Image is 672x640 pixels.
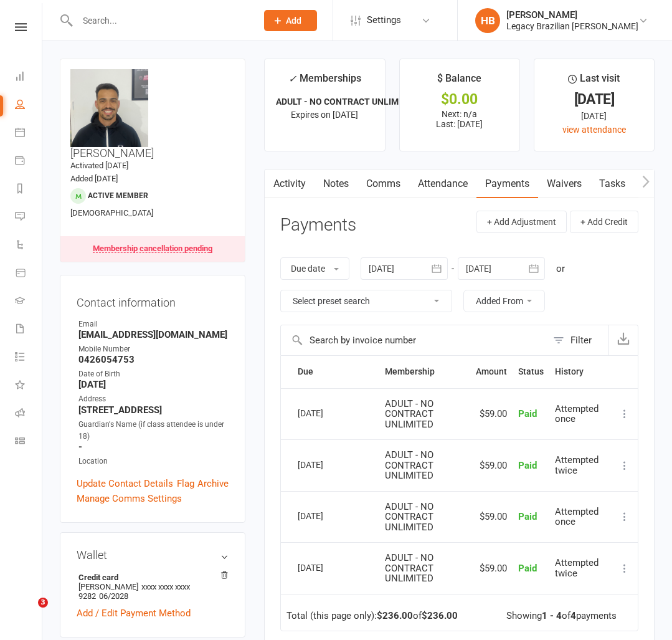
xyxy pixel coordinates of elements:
button: Added From [463,290,545,312]
div: HB [475,8,500,33]
td: $59.00 [470,491,513,543]
span: ADULT - NO CONTRACT UNLIMITED [385,449,433,481]
span: Paid [518,563,537,574]
span: Paid [518,511,537,522]
span: Active member [88,191,148,200]
a: Payments [15,148,43,176]
span: 3 [38,598,48,608]
a: Comms [357,170,409,198]
div: [DATE] [546,109,643,123]
span: 06/2028 [99,591,128,601]
div: [DATE] [298,455,355,474]
div: Legacy Brazilian [PERSON_NAME] [506,21,638,32]
th: Status [513,356,549,388]
button: Add [264,10,317,31]
td: $59.00 [470,388,513,440]
span: ADULT - NO CONTRACT UNLIMITED [385,398,433,430]
a: Add / Edit Payment Method [77,606,191,621]
a: Reports [15,176,43,204]
span: Paid [518,460,537,471]
time: Activated [DATE] [70,161,128,170]
div: [DATE] [546,93,643,106]
td: $59.00 [470,542,513,594]
a: Update Contact Details [77,476,173,491]
a: Flag [177,476,194,491]
strong: $236.00 [422,610,458,621]
strong: ADULT - NO CONTRACT UNLIMITED [276,97,417,107]
div: Memberships [288,70,361,93]
strong: $236.00 [377,610,413,621]
strong: [EMAIL_ADDRESS][DOMAIN_NAME] [78,329,229,340]
span: Attempted once [555,403,599,425]
a: Tasks [590,170,634,198]
i: ✓ [288,73,296,85]
div: Guardian's Name (if class attendee is under 18) [78,419,229,442]
div: [DATE] [298,558,355,577]
p: Next: n/a Last: [DATE] [411,109,508,129]
h3: Wallet [77,549,229,561]
strong: [DATE] [78,379,229,390]
span: Attempted twice [555,557,599,579]
button: + Add Adjustment [476,211,567,233]
span: Settings [367,6,401,34]
div: [PERSON_NAME] [506,9,638,21]
div: [DATE] [298,403,355,423]
a: Activity [265,170,315,198]
div: Address [78,393,229,405]
th: Due [292,356,379,388]
div: Filter [570,333,592,348]
h3: [PERSON_NAME] [70,69,235,160]
button: Filter [547,325,608,355]
strong: Credit card [78,573,222,582]
a: Payments [476,170,538,198]
a: What's New [15,372,43,400]
th: History [549,356,612,388]
span: ADULT - NO CONTRACT UNLIMITED [385,552,433,584]
div: [DATE] [298,506,355,525]
strong: 4 [570,610,576,621]
a: Dashboard [15,64,43,92]
a: People [15,92,43,120]
div: Membership cancellation pending [93,244,212,253]
a: Attendance [409,170,476,198]
div: Email [78,318,229,330]
button: Due date [280,257,349,280]
a: Class kiosk mode [15,428,43,456]
th: Membership [379,356,470,388]
div: Mobile Number [78,343,229,355]
span: Attempted once [555,506,599,528]
h3: Payments [280,216,356,235]
div: Location [78,456,229,467]
span: Expires on [DATE] [291,110,358,120]
strong: - [78,441,229,452]
time: Added [DATE] [70,174,118,183]
span: xxxx xxxx xxxx 9282 [78,582,190,601]
th: Amount [470,356,513,388]
h3: Contact information [77,292,229,309]
span: Paid [518,408,537,419]
img: image1752220589.png [70,69,148,147]
strong: 1 - 4 [542,610,562,621]
div: $0.00 [411,93,508,106]
input: Search by invoice number [281,325,547,355]
a: view attendance [562,125,626,135]
button: + Add Credit [570,211,638,233]
a: Roll call kiosk mode [15,400,43,428]
a: Product Sales [15,260,43,288]
input: Search... [73,12,248,29]
a: Waivers [538,170,590,198]
div: $ Balance [437,70,481,93]
iframe: Intercom live chat [12,598,42,628]
span: Attempted twice [555,454,599,476]
li: [PERSON_NAME] [77,571,229,603]
td: $59.00 [470,439,513,491]
span: ADULT - NO CONTRACT UNLIMITED [385,501,433,533]
span: Add [286,16,301,26]
strong: 0426054753 [78,354,229,365]
div: Total (this page only): of [286,611,458,621]
strong: [STREET_ADDRESS] [78,404,229,416]
a: Calendar [15,120,43,148]
a: Archive [197,476,229,491]
div: or [556,261,565,276]
a: Notes [315,170,357,198]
